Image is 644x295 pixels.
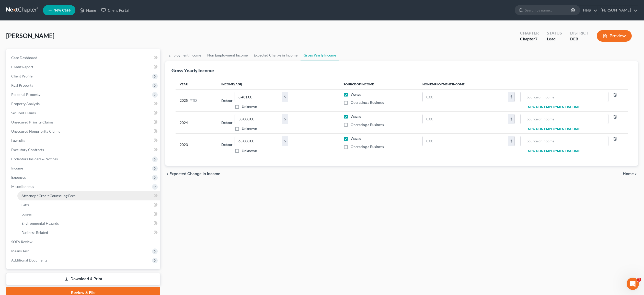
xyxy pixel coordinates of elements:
[17,200,160,210] a: Gifts
[7,62,160,72] a: Credit Report
[180,114,213,131] div: 2024
[11,92,40,97] span: Personal Property
[508,92,514,102] div: $
[221,98,233,103] label: Debtor
[6,273,160,285] a: Download & Print
[165,172,169,176] i: chevron_left
[165,49,204,61] a: Employment Income
[418,79,628,89] th: Non Employment Income
[171,67,214,74] div: Gross Yearly Income
[523,114,606,124] input: Source of Income
[11,184,34,189] span: Miscellaneous
[7,145,160,154] a: Executory Contracts
[217,79,339,89] th: Income (AGI)
[221,142,233,147] label: Debtor
[623,172,638,176] button: Home chevron_right
[520,36,539,42] div: Chapter
[11,65,33,69] span: Credit Report
[235,114,282,124] input: 0.00
[242,104,257,109] label: Unknown
[351,100,384,105] span: Operating a Business
[190,98,197,103] span: YTD
[525,5,572,15] input: Search by name...
[423,92,508,102] input: 0.00
[508,136,514,146] div: $
[634,172,638,176] i: chevron_right
[11,258,47,262] span: Additional Documents
[547,30,562,36] div: Status
[570,30,589,36] div: District
[242,126,257,131] label: Unknown
[339,79,418,89] th: Source of Income
[627,278,639,290] iframe: Intercom live chat
[11,83,33,87] span: Real Property
[282,92,288,102] div: $
[351,136,361,141] span: Wages
[598,6,638,15] a: [PERSON_NAME]
[11,74,32,78] span: Client Profile
[251,49,301,61] a: Expected Change in Income
[351,144,384,149] span: Operating a Business
[7,118,160,127] a: Unsecured Priority Claims
[351,114,361,119] span: Wages
[597,30,632,42] button: Preview
[11,240,32,244] span: SOFA Review
[547,36,562,42] div: Lead
[11,166,23,170] span: Income
[176,79,217,89] th: Year
[21,194,75,198] span: Attorney / Credit Counseling Fees
[11,120,53,124] span: Unsecured Priority Claims
[523,149,580,153] button: New Non Employment Income
[7,127,160,136] a: Unsecured Nonpriority Claims
[351,92,361,96] span: Wages
[520,30,539,36] div: Chapter
[523,92,606,102] input: Source of Income
[235,92,282,102] input: 0.00
[7,53,160,62] a: Case Dashboard
[180,136,213,153] div: 2023
[11,111,36,115] span: Secured Claims
[53,8,71,12] span: New Case
[6,32,54,39] span: [PERSON_NAME]
[423,136,508,146] input: 0.00
[11,129,60,133] span: Unsecured Nonpriority Claims
[580,6,597,15] a: Help
[21,221,59,225] span: Environmental Hazards
[11,138,25,143] span: Lawsuits
[242,148,257,153] label: Unknown
[11,101,40,106] span: Property Analysis
[169,172,220,176] span: Expected Change in Income
[282,136,288,146] div: $
[21,230,48,235] span: Business Related
[11,175,26,179] span: Expenses
[7,136,160,145] a: Lawsuits
[11,147,44,152] span: Executory Contracts
[17,219,160,228] a: Environmental Hazards
[282,114,288,124] div: $
[523,105,580,109] button: New Non Employment Income
[637,278,641,282] span: 1
[11,157,58,161] span: Codebtors Insiders & Notices
[423,114,508,124] input: 0.00
[535,36,537,41] span: 7
[21,203,29,207] span: Gifts
[623,172,634,176] span: Home
[351,122,384,127] span: Operating a Business
[180,92,213,109] div: 2025
[165,172,220,176] button: chevron_left Expected Change in Income
[7,108,160,118] a: Secured Claims
[7,237,160,246] a: SOFA Review
[523,136,606,146] input: Source of Income
[204,49,251,61] a: Non Employment Income
[523,127,580,131] button: New Non Employment Income
[17,228,160,237] a: Business Related
[508,114,514,124] div: $
[17,210,160,219] a: Losses
[77,6,99,15] a: Home
[21,212,32,216] span: Losses
[221,120,233,125] label: Debtor
[11,249,29,253] span: Means Test
[570,36,589,42] div: DEB
[11,55,37,60] span: Case Dashboard
[301,49,339,61] a: Gross Yearly Income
